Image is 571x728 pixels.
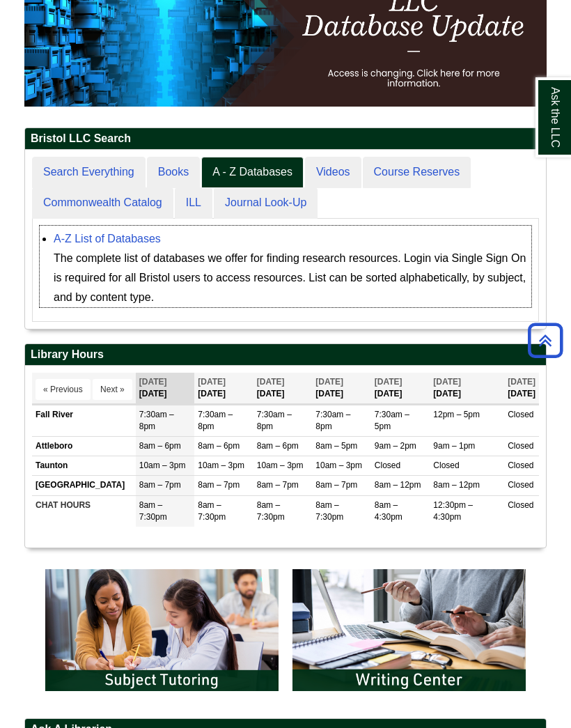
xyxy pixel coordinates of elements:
[198,480,240,490] span: 8am – 7pm
[433,460,459,470] span: Closed
[508,410,533,419] span: Closed
[375,480,421,490] span: 8am – 12pm
[198,410,233,431] span: 7:30am – 8pm
[198,500,226,522] span: 8am – 7:30pm
[54,233,161,245] a: A-Z List of Databases
[315,460,362,470] span: 10am – 3pm
[508,460,533,470] span: Closed
[198,441,240,451] span: 8am – 6pm
[25,128,546,150] h2: Bristol LLC Search
[32,476,136,495] td: [GEOGRAPHIC_DATA]
[257,480,299,490] span: 8am – 7pm
[257,500,285,522] span: 8am – 7:30pm
[315,480,357,490] span: 8am – 7pm
[214,187,318,219] a: Journal Look-Up
[32,157,146,188] a: Search Everything
[257,410,292,431] span: 7:30am – 8pm
[38,562,533,704] div: slideshow
[136,373,195,404] th: [DATE]
[315,377,343,387] span: [DATE]
[363,157,471,188] a: Course Reserves
[285,562,533,698] img: Writing Center Information
[430,373,504,404] th: [DATE]
[198,460,244,470] span: 10am – 3pm
[508,500,533,510] span: Closed
[147,157,200,188] a: Books
[315,500,343,522] span: 8am – 7:30pm
[139,410,174,431] span: 7:30am – 8pm
[198,377,226,387] span: [DATE]
[433,441,475,451] span: 9am – 1pm
[508,377,535,387] span: [DATE]
[36,379,91,400] button: « Previous
[32,495,136,527] td: CHAT HOURS
[32,437,136,456] td: Attleboro
[433,480,480,490] span: 8am – 12pm
[32,405,136,436] td: Fall River
[375,410,409,431] span: 7:30am – 5pm
[139,480,181,490] span: 8am – 7pm
[201,157,304,188] a: A - Z Databases
[139,460,186,470] span: 10am – 3pm
[305,157,361,188] a: Videos
[139,500,167,522] span: 8am – 7:30pm
[375,377,402,387] span: [DATE]
[375,460,400,470] span: Closed
[257,441,299,451] span: 8am – 6pm
[312,373,371,404] th: [DATE]
[139,377,167,387] span: [DATE]
[54,249,531,307] div: The complete list of databases we offer for finding research resources. Login via Single Sign On ...
[433,410,480,419] span: 12pm – 5pm
[32,187,173,219] a: Commonwealth Catalog
[315,410,350,431] span: 7:30am – 8pm
[504,373,539,404] th: [DATE]
[433,500,473,522] span: 12:30pm – 4:30pm
[38,562,285,698] img: Subject Tutoring Information
[175,187,212,219] a: ILL
[257,377,285,387] span: [DATE]
[25,344,546,366] h2: Library Hours
[93,379,132,400] button: Next »
[194,373,253,404] th: [DATE]
[523,331,568,350] a: Back to Top
[375,441,416,451] span: 9am – 2pm
[257,460,304,470] span: 10am – 3pm
[371,373,430,404] th: [DATE]
[32,456,136,476] td: Taunton
[508,480,533,490] span: Closed
[508,441,533,451] span: Closed
[139,441,181,451] span: 8am – 6pm
[375,500,402,522] span: 8am – 4:30pm
[315,441,357,451] span: 8am – 5pm
[433,377,461,387] span: [DATE]
[253,373,313,404] th: [DATE]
